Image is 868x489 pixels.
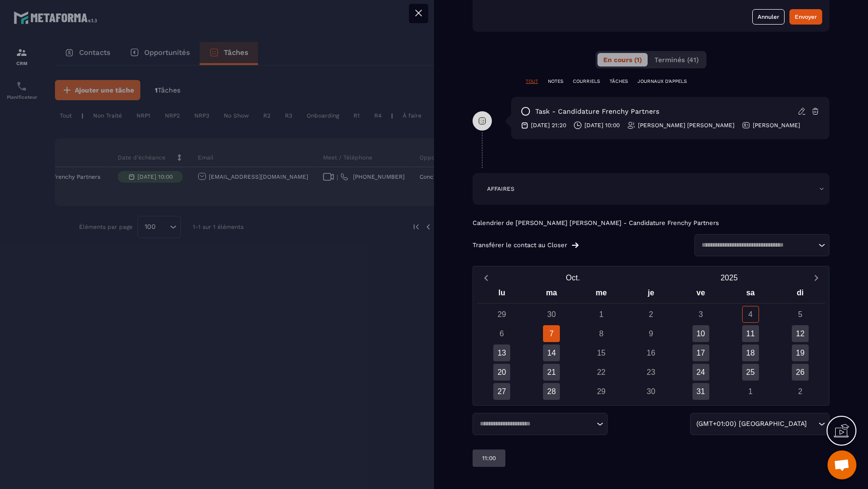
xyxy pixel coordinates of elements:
p: TÂCHES [610,78,628,85]
p: JOURNAUX D'APPELS [637,78,687,85]
div: 2 [642,306,659,323]
input: Search for option [698,240,816,250]
div: Search for option [690,413,829,435]
p: [PERSON_NAME] [753,121,800,129]
div: 31 [692,383,709,400]
div: Search for option [473,413,608,435]
div: 1 [742,383,759,400]
div: di [775,286,825,303]
p: NOTES [548,78,563,85]
div: Search for option [694,234,829,256]
div: je [626,286,676,303]
p: TOUT [526,78,538,85]
p: COURRIELS [573,78,600,85]
p: Transférer le contact au Closer [473,241,567,249]
div: 2 [792,383,809,400]
div: 4 [742,306,759,323]
div: 15 [593,344,610,361]
div: 14 [543,344,560,361]
button: Envoyer [789,9,822,25]
button: Previous month [477,271,495,284]
div: 7 [543,325,560,342]
div: 29 [593,383,610,400]
p: [DATE] 21:20 [531,121,566,129]
div: 12 [792,325,809,342]
span: (GMT+01:00) [GEOGRAPHIC_DATA] [694,419,809,429]
span: En cours (1) [603,56,642,64]
div: 10 [692,325,709,342]
div: 13 [493,344,510,361]
div: sa [726,286,775,303]
div: lu [477,286,527,303]
div: 16 [642,344,659,361]
div: 24 [692,364,709,381]
button: En cours (1) [597,53,648,66]
div: 23 [642,364,659,381]
span: Terminés (41) [654,56,699,64]
button: Open years overlay [651,269,807,286]
div: me [576,286,626,303]
div: Ouvrir le chat [827,450,856,479]
div: ma [527,286,576,303]
div: 30 [543,306,560,323]
div: 30 [642,383,659,400]
div: ve [676,286,726,303]
div: Calendar wrapper [477,286,825,400]
div: 28 [543,383,560,400]
div: 9 [642,325,659,342]
div: 3 [692,306,709,323]
div: 17 [692,344,709,361]
p: [PERSON_NAME] [PERSON_NAME] [638,121,734,129]
button: Annuler [752,9,785,25]
input: Search for option [476,419,594,429]
p: 11:00 [482,454,496,462]
div: 29 [493,306,510,323]
div: 11 [742,325,759,342]
button: Next month [807,271,825,284]
div: 1 [593,306,610,323]
div: Calendar days [477,306,825,400]
p: task - Candidature Frenchy Partners [535,107,659,116]
div: 8 [593,325,610,342]
div: Envoyer [795,12,817,22]
p: AFFAIRES [487,185,515,193]
div: 6 [493,325,510,342]
div: 18 [742,344,759,361]
div: 19 [792,344,809,361]
div: 22 [593,364,610,381]
button: Open months overlay [495,269,651,286]
div: 25 [742,364,759,381]
button: Terminés (41) [649,53,705,66]
p: Calendrier de [PERSON_NAME] [PERSON_NAME] - Candidature Frenchy Partners [473,219,829,227]
div: 20 [493,364,510,381]
p: [DATE] 10:00 [584,121,620,129]
div: 5 [792,306,809,323]
div: 21 [543,364,560,381]
div: 27 [493,383,510,400]
div: 26 [792,364,809,381]
input: Search for option [809,419,816,429]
